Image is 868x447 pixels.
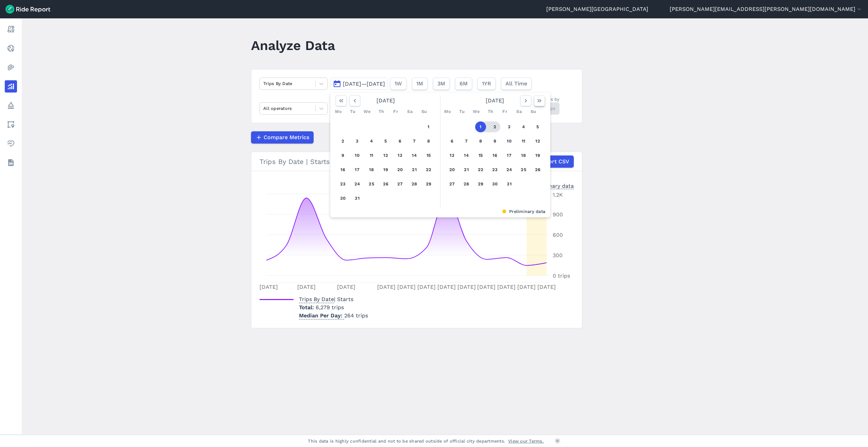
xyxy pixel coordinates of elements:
[335,208,545,215] div: Preliminary data
[489,136,500,147] button: 9
[260,284,278,290] tspan: [DATE]
[508,438,544,444] a: View our Terms.
[366,150,377,161] button: 11
[264,133,309,142] span: Compare Metrics
[518,150,529,161] button: 18
[518,136,529,147] button: 11
[260,155,574,168] div: Trips By Date | Starts
[5,80,17,93] a: Analyze
[409,164,420,175] button: 21
[505,80,527,88] span: All Time
[380,164,391,175] button: 19
[497,284,516,290] tspan: [DATE]
[456,106,467,117] div: Tu
[532,121,543,132] button: 5
[530,182,574,189] div: Preliminary data
[390,78,406,90] button: 1W
[333,95,438,106] div: [DATE]
[539,158,569,166] span: Export CSV
[337,179,348,189] button: 23
[447,136,457,147] button: 6
[352,179,363,189] button: 24
[457,284,476,290] tspan: [DATE]
[553,192,563,198] tspan: 1.2K
[5,23,17,35] a: Report
[489,150,500,161] button: 16
[299,310,344,319] span: Median Per Day
[461,136,472,147] button: 7
[409,150,420,161] button: 14
[5,5,50,14] img: Ride Report
[395,150,405,161] button: 13
[475,179,486,189] button: 29
[409,179,420,189] button: 28
[517,284,536,290] tspan: [DATE]
[532,164,543,175] button: 26
[412,78,428,90] button: 1M
[352,150,363,161] button: 10
[423,150,434,161] button: 15
[461,150,472,161] button: 14
[297,284,316,290] tspan: [DATE]
[546,5,648,13] a: [PERSON_NAME][GEOGRAPHIC_DATA]
[504,121,515,132] button: 3
[376,106,387,117] div: Th
[489,179,500,189] button: 30
[423,164,434,175] button: 22
[553,232,563,238] tspan: 600
[423,121,434,132] button: 1
[251,36,335,55] h1: Analyze Data
[537,284,556,290] tspan: [DATE]
[489,121,500,132] button: 2
[437,284,456,290] tspan: [DATE]
[471,106,482,117] div: We
[461,179,472,189] button: 28
[532,136,543,147] button: 12
[416,80,423,88] span: 1M
[395,164,405,175] button: 20
[477,284,496,290] tspan: [DATE]
[352,164,363,175] button: 17
[504,179,515,189] button: 31
[380,150,391,161] button: 12
[337,284,355,290] tspan: [DATE]
[362,106,372,117] div: We
[299,312,368,320] p: 264 trips
[337,193,348,204] button: 30
[670,5,863,13] button: [PERSON_NAME][EMAIL_ADDRESS][PERSON_NAME][DOMAIN_NAME]
[499,106,510,117] div: Fr
[366,179,377,189] button: 25
[460,80,468,88] span: 6M
[478,78,496,90] button: 1YR
[299,304,316,311] span: Total
[475,136,486,147] button: 8
[299,294,334,303] span: Trips By Date
[489,164,500,175] button: 23
[553,252,563,259] tspan: 300
[518,164,529,175] button: 25
[482,80,491,88] span: 1YR
[504,136,515,147] button: 10
[5,99,17,112] a: Policy
[380,179,391,189] button: 26
[343,81,385,87] span: [DATE]—[DATE]
[5,118,17,131] a: Areas
[5,156,17,169] a: Datasets
[528,106,539,117] div: Su
[447,179,457,189] button: 27
[485,106,496,117] div: Th
[447,150,457,161] button: 13
[518,121,529,132] button: 4
[395,80,402,88] span: 1W
[337,164,348,175] button: 16
[395,179,405,189] button: 27
[423,136,434,147] button: 8
[377,284,396,290] tspan: [DATE]
[409,136,420,147] button: 7
[504,150,515,161] button: 17
[333,106,344,117] div: Mo
[475,164,486,175] button: 22
[532,150,543,161] button: 19
[5,61,17,73] a: Heatmaps
[352,193,363,204] button: 31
